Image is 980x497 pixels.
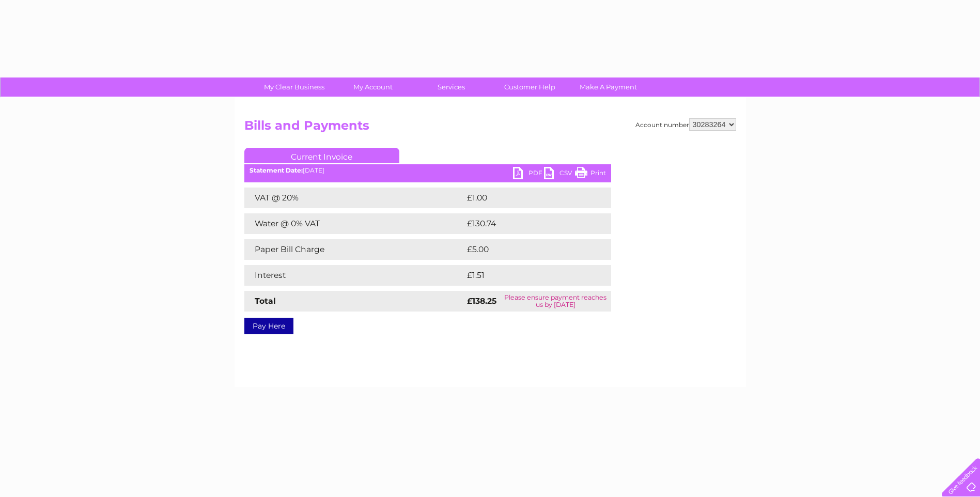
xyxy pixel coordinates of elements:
a: Make A Payment [566,77,651,97]
strong: £138.25 [467,296,496,306]
strong: Total [255,296,276,306]
a: My Account [330,77,415,97]
a: Services [409,77,494,97]
a: CSV [544,167,575,182]
td: £5.00 [464,239,587,260]
a: PDF [513,167,544,182]
td: VAT @ 20% [244,188,464,208]
div: [DATE] [244,167,611,174]
a: Print [575,167,606,182]
a: Pay Here [244,318,293,334]
b: Statement Date: [250,166,303,174]
td: Paper Bill Charge [244,239,464,260]
a: My Clear Business [252,77,337,97]
a: Current Invoice [244,148,399,163]
td: £130.74 [464,213,592,234]
td: Please ensure payment reaches us by [DATE] [500,291,611,312]
div: Account number [635,118,736,131]
td: Interest [244,265,464,286]
td: Water @ 0% VAT [244,213,464,234]
a: Customer Help [487,77,572,97]
h2: Bills and Payments [244,118,736,138]
td: £1.51 [464,265,584,286]
td: £1.00 [464,188,586,208]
